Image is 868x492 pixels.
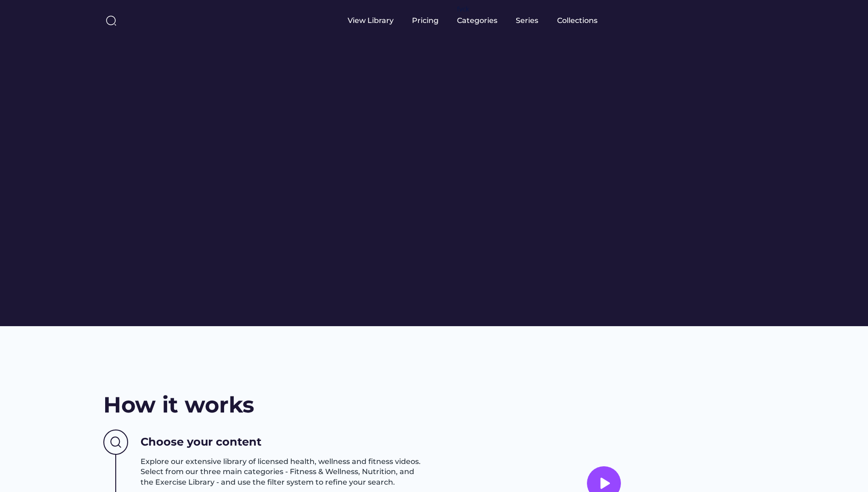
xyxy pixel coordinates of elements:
[412,16,439,26] div: Pricing
[106,15,117,26] img: search-normal%203.svg
[141,434,261,450] h3: Choose your content
[457,16,497,26] div: Categories
[103,430,128,455] img: Group%201000002437%20%282%29.svg
[103,390,254,420] h2: How it works
[516,16,539,26] div: Series
[557,16,597,26] div: Collections
[348,16,394,26] div: View Library
[18,10,91,29] img: yH5BAEAAAAALAAAAAABAAEAAAIBRAA7
[457,5,469,14] div: fvck
[823,15,834,26] img: yH5BAEAAAAALAAAAAABAAEAAAIBRAA7
[839,15,850,26] img: yH5BAEAAAAALAAAAAABAAEAAAIBRAA7
[141,457,425,487] h3: Explore our extensive library of licensed health, wellness and fitness videos. Select from our th...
